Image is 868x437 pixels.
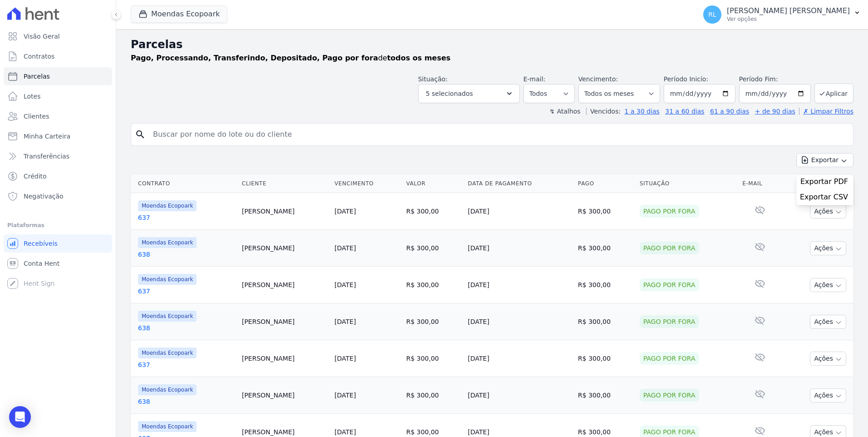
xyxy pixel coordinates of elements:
[464,193,575,230] td: [DATE]
[238,267,331,303] td: [PERSON_NAME]
[335,244,356,252] a: [DATE]
[418,84,520,103] button: 5 selecionados
[138,311,197,322] span: Moendas Ecopoark
[4,47,112,65] a: Contratos
[664,75,708,83] label: Período Inicío:
[403,377,464,414] td: R$ 300,00
[403,174,464,193] th: Valor
[7,220,108,231] div: Plataformas
[24,192,64,201] span: Negativação
[403,193,464,230] td: R$ 300,00
[9,406,31,428] div: Open Intercom Messenger
[4,27,112,45] a: Visão Geral
[636,174,739,193] th: Situação
[426,88,473,99] span: 5 selecionados
[238,377,331,414] td: [PERSON_NAME]
[335,318,356,325] a: [DATE]
[331,174,403,193] th: Vencimento
[549,108,580,115] label: ↯ Atalhos
[148,125,849,144] input: Buscar por nome do lote ou do cliente
[138,384,197,395] span: Moendas Ecopoark
[4,234,112,253] a: Recebíveis
[138,250,235,259] a: 638
[403,303,464,340] td: R$ 300,00
[810,352,846,366] button: Ações
[800,177,848,186] span: Exportar PDF
[131,36,853,53] h2: Parcelas
[238,303,331,340] td: [PERSON_NAME]
[131,53,450,64] p: de
[24,92,41,101] span: Lotes
[800,193,848,202] span: Exportar CSV
[739,174,781,193] th: E-mail
[131,174,238,193] th: Contrato
[739,74,811,84] label: Período Fim:
[335,392,356,399] a: [DATE]
[403,267,464,303] td: R$ 300,00
[24,132,70,141] span: Minha Carteira
[696,2,868,27] button: RL [PERSON_NAME] [PERSON_NAME] Ver opções
[708,11,716,18] span: RL
[800,193,850,204] a: Exportar CSV
[138,360,235,369] a: 637
[335,355,356,362] a: [DATE]
[710,108,749,115] a: 61 a 90 dias
[387,54,451,62] strong: todos os meses
[810,315,846,329] button: Ações
[4,167,112,185] a: Crédito
[138,397,235,406] a: 638
[138,348,197,358] span: Moendas Ecopoark
[810,388,846,402] button: Ações
[665,108,704,115] a: 31 a 60 dias
[727,15,850,23] p: Ver opções
[640,205,699,218] div: Pago por fora
[4,107,112,125] a: Clientes
[238,230,331,267] td: [PERSON_NAME]
[464,340,575,377] td: [DATE]
[403,340,464,377] td: R$ 300,00
[24,259,59,268] span: Conta Hent
[24,172,47,181] span: Crédito
[586,108,621,115] label: Vencidos:
[727,6,850,15] p: [PERSON_NAME] [PERSON_NAME]
[796,153,853,167] button: Exportar
[574,193,636,230] td: R$ 300,00
[578,75,618,83] label: Vencimento:
[335,281,356,288] a: [DATE]
[131,5,227,23] button: Moendas Ecopoark
[238,174,331,193] th: Cliente
[418,75,448,83] label: Situação:
[138,237,197,248] span: Moendas Ecopoark
[24,72,50,81] span: Parcelas
[574,230,636,267] td: R$ 300,00
[138,323,235,333] a: 638
[4,127,112,145] a: Minha Carteira
[755,108,795,115] a: + de 90 dias
[24,239,58,248] span: Recebíveis
[135,129,146,140] i: search
[523,75,546,83] label: E-mail:
[800,177,850,188] a: Exportar PDF
[810,278,846,292] button: Ações
[464,230,575,267] td: [DATE]
[4,187,112,205] a: Negativação
[24,112,49,121] span: Clientes
[464,267,575,303] td: [DATE]
[464,377,575,414] td: [DATE]
[24,52,54,61] span: Contratos
[138,200,197,211] span: Moendas Ecopoark
[138,274,197,285] span: Moendas Ecopoark
[574,377,636,414] td: R$ 300,00
[4,87,112,105] a: Lotes
[640,389,699,402] div: Pago por fora
[238,340,331,377] td: [PERSON_NAME]
[403,230,464,267] td: R$ 300,00
[138,213,235,222] a: 637
[814,84,853,103] button: Aplicar
[4,254,112,273] a: Conta Hent
[574,303,636,340] td: R$ 300,00
[574,267,636,303] td: R$ 300,00
[574,174,636,193] th: Pago
[625,108,660,115] a: 1 a 30 dias
[810,241,846,255] button: Ações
